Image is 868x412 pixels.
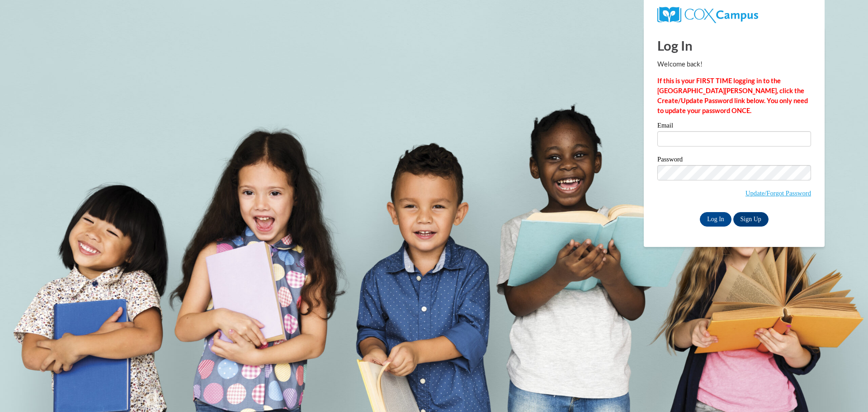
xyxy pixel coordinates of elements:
p: Welcome back! [657,59,811,69]
strong: If this is your FIRST TIME logging in to the [GEOGRAPHIC_DATA][PERSON_NAME], click the Create/Upd... [657,77,808,114]
label: Password [657,156,811,165]
input: Log In [700,212,731,227]
label: Email [657,122,811,131]
h1: Log In [657,36,811,55]
a: COX Campus [657,10,758,18]
a: Sign Up [733,212,769,227]
a: Update/Forgot Password [745,189,811,197]
img: COX Campus [657,7,758,23]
